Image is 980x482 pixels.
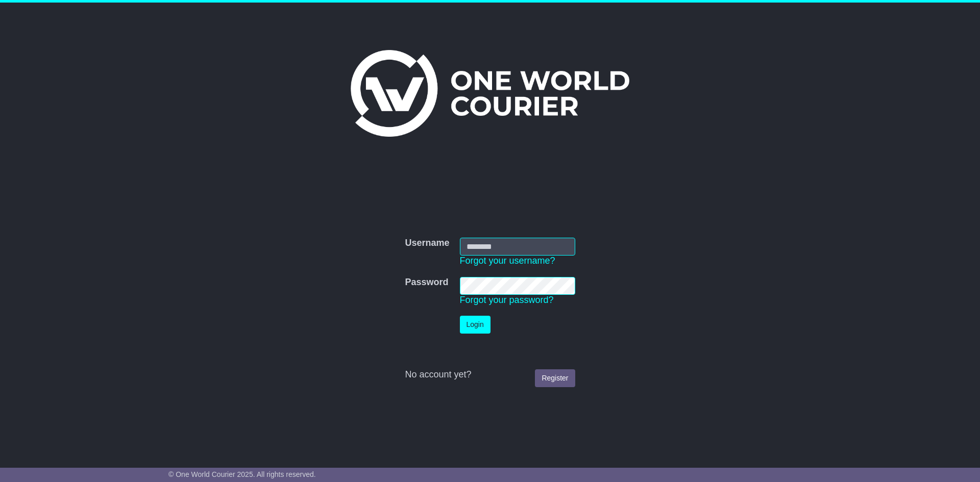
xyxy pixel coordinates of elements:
button: Login [460,316,491,334]
a: Register [535,369,575,387]
a: Forgot your password? [460,295,554,305]
img: One World [351,50,629,137]
span: © One World Courier 2025. All rights reserved. [168,470,316,478]
label: Password [405,277,448,288]
label: Username [405,238,449,249]
a: Forgot your username? [460,256,555,266]
div: No account yet? [405,369,575,380]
